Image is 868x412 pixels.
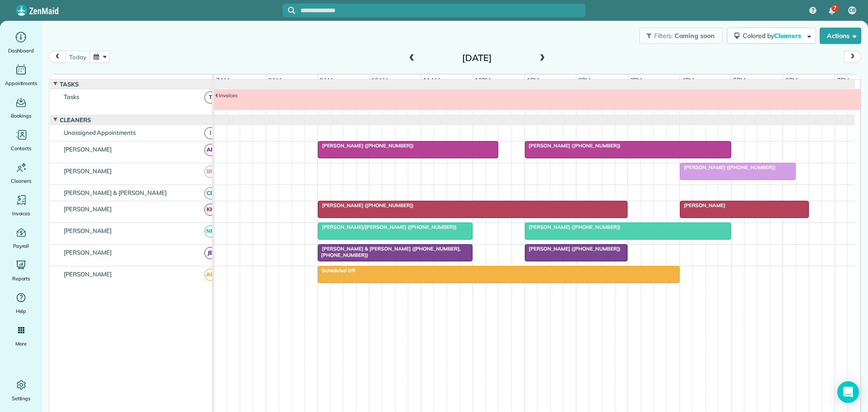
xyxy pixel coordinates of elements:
[266,76,283,84] span: 8am
[576,76,592,84] span: 2pm
[62,93,81,100] span: Tasks
[421,76,442,84] span: 11am
[12,274,30,283] span: Reports
[844,51,861,63] button: next
[774,32,803,40] span: Cleaners
[628,76,644,84] span: 3pm
[820,28,861,44] button: Actions
[473,76,492,84] span: 12pm
[16,307,27,316] span: Help
[675,32,715,40] span: Coming soon
[727,28,816,44] button: Colored byCleaners
[525,76,541,84] span: 1pm
[214,76,231,84] span: 7am
[369,76,390,84] span: 10am
[4,225,38,251] a: Payroll
[679,164,776,170] span: [PERSON_NAME] ([PHONE_NUMBER])
[4,95,38,120] a: Bookings
[11,111,32,120] span: Bookings
[4,62,38,88] a: Appointments
[11,176,31,185] span: Cleaners
[15,339,27,348] span: More
[204,127,217,139] span: !
[4,378,38,403] a: Settings
[833,5,836,12] span: 7
[62,146,114,153] span: [PERSON_NAME]
[317,142,414,149] span: [PERSON_NAME] ([PHONE_NUMBER])
[783,76,799,84] span: 6pm
[837,381,859,403] div: Open Intercom Messenger
[4,160,38,185] a: Cleaners
[12,209,30,218] span: Invoices
[654,32,673,40] span: Filters:
[204,91,217,104] span: T
[65,51,90,63] button: today
[524,142,621,149] span: [PERSON_NAME] ([PHONE_NUMBER])
[731,76,747,84] span: 5pm
[204,187,217,199] span: CB
[283,7,295,14] button: Focus search
[58,81,80,88] span: Tasks
[5,79,38,88] span: Appointments
[204,247,217,259] span: JB
[317,224,457,230] span: [PERSON_NAME]/[PERSON_NAME] ([PHONE_NUMBER])
[204,144,217,156] span: AF
[680,76,696,84] span: 4pm
[11,144,31,153] span: Contacts
[317,202,414,208] span: [PERSON_NAME] ([PHONE_NUMBER])
[822,1,841,21] div: 7 unread notifications
[62,167,114,175] span: [PERSON_NAME]
[62,227,114,234] span: [PERSON_NAME]
[420,53,533,63] h2: [DATE]
[317,246,461,258] span: [PERSON_NAME] & [PERSON_NAME] ([PHONE_NUMBER], [PHONE_NUMBER])
[524,246,621,252] span: [PERSON_NAME] ([PHONE_NUMBER])
[62,205,114,213] span: [PERSON_NAME]
[58,116,93,123] span: Cleaners
[4,30,38,55] a: Dashboard
[12,394,31,403] span: Settings
[62,249,114,256] span: [PERSON_NAME]
[288,7,295,14] svg: Focus search
[8,46,34,55] span: Dashboard
[4,290,38,316] a: Help
[204,269,217,281] span: AG
[62,189,169,196] span: [PERSON_NAME] & [PERSON_NAME]
[62,129,137,136] span: Unassigned Appointments
[835,76,851,84] span: 7pm
[204,225,217,237] span: NM
[214,92,238,99] span: invoices
[318,76,335,84] span: 9am
[4,128,38,153] a: Contacts
[204,166,217,178] span: BR
[4,258,38,283] a: Reports
[317,267,356,274] span: Scheduled Off
[524,224,621,230] span: [PERSON_NAME] ([PHONE_NUMBER])
[679,202,726,208] span: [PERSON_NAME]
[849,7,855,14] span: CB
[62,270,114,278] span: [PERSON_NAME]
[204,204,217,216] span: KH
[743,32,804,40] span: Colored by
[13,242,29,251] span: Payroll
[4,193,38,218] a: Invoices
[49,51,66,63] button: prev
